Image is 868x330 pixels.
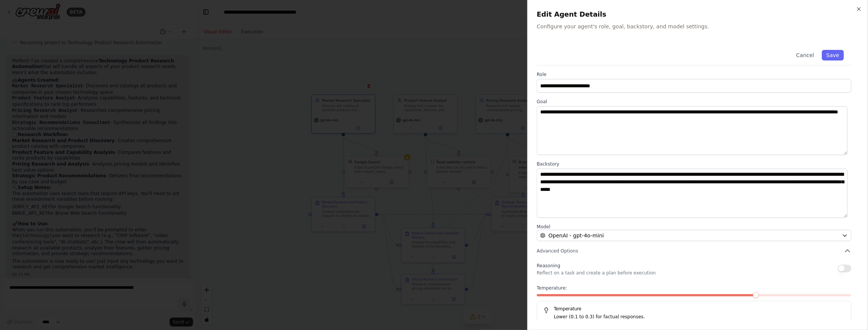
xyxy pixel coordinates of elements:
button: Cancel [792,50,818,60]
h2: Edit Agent Details [537,9,859,20]
p: Lower (0.1 to 0.3) for factual responses. [554,313,845,321]
button: OpenAI - gpt-4o-mini [537,230,851,241]
label: Goal [537,99,851,105]
button: Advanced Options [537,247,851,255]
span: OpenAI - gpt-4o-mini [549,232,604,239]
p: Reflect on a task and create a plan before execution [537,270,656,276]
p: Configure your agent's role, goal, backstory, and model settings. [537,23,859,30]
span: Reasoning [537,263,560,268]
h5: Temperature [543,306,845,312]
label: Role [537,71,851,77]
button: Save [822,50,844,60]
span: Temperature: [537,285,567,291]
label: Model [537,224,851,230]
p: Higher (0.7 to 0.9) for creative tasks. [554,321,845,328]
label: Backstory [537,161,851,167]
span: Advanced Options [537,248,578,254]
